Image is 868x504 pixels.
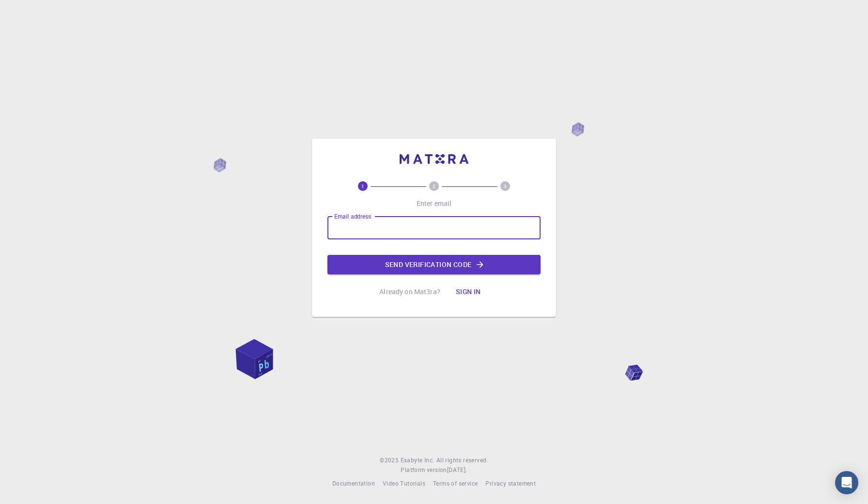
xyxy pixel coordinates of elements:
[448,282,489,301] button: Sign in
[401,456,434,465] a: Exabyte Inc.
[380,456,400,465] span: © 2025
[485,479,536,488] a: Privacy statement
[447,466,467,473] span: [DATE] .
[401,465,447,475] span: Platform version
[436,456,488,465] span: All rights reserved.
[361,183,364,189] text: 1
[447,465,467,475] a: [DATE].
[433,479,478,488] a: Terms of service
[504,183,507,189] text: 3
[433,183,435,189] text: 2
[417,199,452,208] p: Enter email
[401,456,434,464] span: Exabyte Inc.
[383,479,425,488] a: Video Tutorials
[485,479,536,487] span: Privacy statement
[383,479,425,487] span: Video Tutorials
[433,479,478,487] span: Terms of service
[835,471,858,494] div: Open Intercom Messenger
[332,479,375,488] a: Documentation
[379,287,440,297] p: Already on Mat3ra?
[327,255,541,274] button: Send verification code
[334,212,371,220] label: Email address
[332,479,375,487] span: Documentation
